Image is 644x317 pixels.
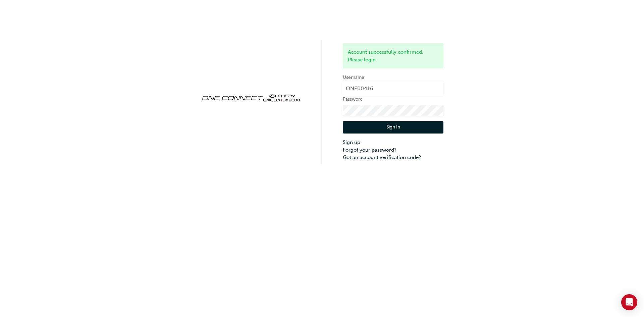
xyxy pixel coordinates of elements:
[621,294,637,310] div: Open Intercom Messenger
[343,83,443,94] input: Username
[343,139,443,146] a: Sign up
[343,43,443,68] div: Account successfully confirmed. Please login.
[343,121,443,134] button: Sign In
[343,154,443,161] a: Got an account verification code?
[201,89,301,106] img: oneconnect
[343,146,443,154] a: Forgot your password?
[343,95,443,103] label: Password
[343,73,443,82] label: Username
